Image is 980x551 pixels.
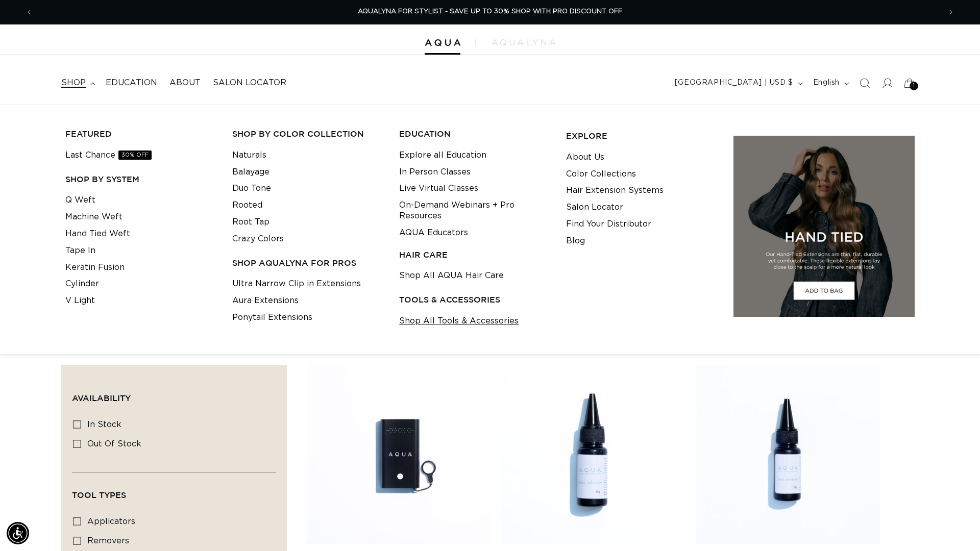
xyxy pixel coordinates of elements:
a: In Person Classes [399,164,471,181]
a: Find Your Distributor [566,216,651,233]
span: removers [87,537,129,545]
a: V Light [65,292,95,309]
div: Accessibility Menu [7,522,29,544]
button: Next announcement [940,3,962,22]
a: Last Chance30% OFF [65,147,152,164]
a: Explore all Education [399,147,486,164]
span: [GEOGRAPHIC_DATA] | USD $ [675,78,793,88]
button: Previous announcement [18,3,40,22]
a: Naturals [232,147,266,164]
a: AQUA Educators [399,224,468,241]
a: Live Virtual Classes [399,180,478,197]
span: Availability [72,393,131,403]
span: applicators [87,517,135,525]
summary: Availability (0 selected) [72,375,276,412]
a: On-Demand Webinars + Pro Resources [399,197,550,224]
h3: EXPLORE [566,131,717,141]
h3: SHOP BY SYSTEM [65,174,216,185]
img: aqualyna.com [492,39,555,45]
a: Machine Weft [65,209,122,226]
a: Aura Extensions [232,292,299,309]
summary: Search [853,72,876,94]
span: English [813,78,840,88]
span: About [169,78,201,88]
span: Education [106,78,157,88]
span: Out of stock [87,440,141,448]
a: Blog [566,233,585,249]
span: 1 [913,82,915,90]
a: Rooted [232,197,262,214]
summary: Tool Types (0 selected) [72,472,276,509]
h3: TOOLS & ACCESSORIES [399,294,550,305]
a: Cylinder [65,275,99,292]
a: Salon Locator [207,71,292,94]
iframe: Chat Widget [929,502,980,551]
span: 30% OFF [118,151,152,160]
span: Salon Locator [213,78,286,88]
a: Hair Extension Systems [566,182,664,199]
a: Crazy Colors [232,231,284,247]
a: Education [100,71,163,94]
span: Tool Types [72,490,126,499]
h3: Shop by Color Collection [232,129,383,139]
a: Root Tap [232,214,269,231]
span: shop [61,78,86,88]
a: Ponytail Extensions [232,309,312,326]
a: Shop All AQUA Hair Care [399,267,504,284]
a: Keratin Fusion [65,259,125,276]
a: Tape In [65,242,95,259]
a: Ultra Narrow Clip in Extensions [232,275,361,292]
a: Duo Tone [232,180,271,197]
a: Q Weft [65,192,95,209]
h3: FEATURED [65,129,216,139]
a: Color Collections [566,166,636,183]
a: Shop All Tools & Accessories [399,313,519,330]
a: About Us [566,149,604,166]
span: In stock [87,420,121,429]
a: Hand Tied Weft [65,226,130,242]
summary: shop [55,71,100,94]
span: AQUALYNA FOR STYLIST - SAVE UP TO 30% SHOP WITH PRO DISCOUNT OFF [358,8,622,15]
h3: EDUCATION [399,129,550,139]
a: Balayage [232,164,269,181]
a: About [163,71,207,94]
button: English [807,73,853,93]
a: Salon Locator [566,199,623,216]
h3: Shop AquaLyna for Pros [232,258,383,268]
img: Aqua Hair Extensions [425,39,460,46]
h3: HAIR CARE [399,249,550,260]
button: [GEOGRAPHIC_DATA] | USD $ [669,73,807,93]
